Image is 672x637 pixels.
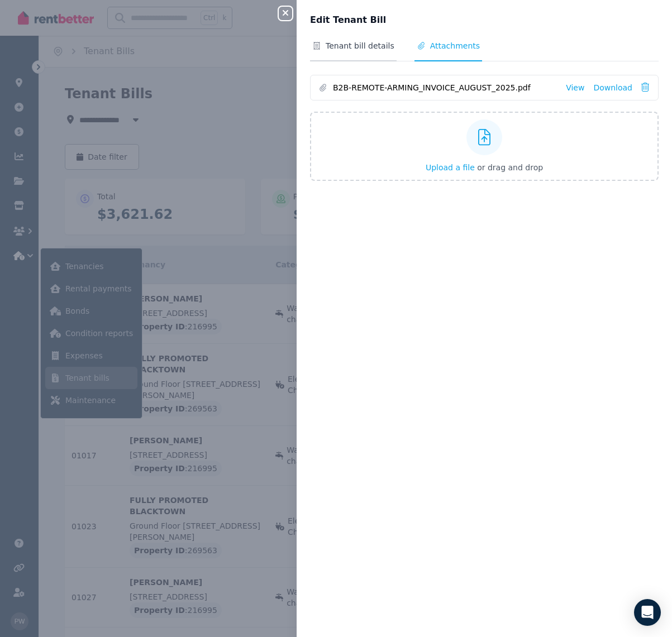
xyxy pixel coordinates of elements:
[426,163,475,172] span: Upload a file
[430,40,480,51] span: Attachments
[326,40,394,51] span: Tenant bill details
[310,40,659,61] nav: Tabs
[634,599,661,626] div: Open Intercom Messenger
[310,13,386,27] span: Edit Tenant Bill
[593,82,632,93] a: Download
[477,163,543,172] span: or drag and drop
[426,162,543,173] button: Upload a file or drag and drop
[566,82,584,93] a: View
[333,82,557,93] span: B2B-REMOTE-ARMING_INVOICE_AUGUST_2025.pdf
